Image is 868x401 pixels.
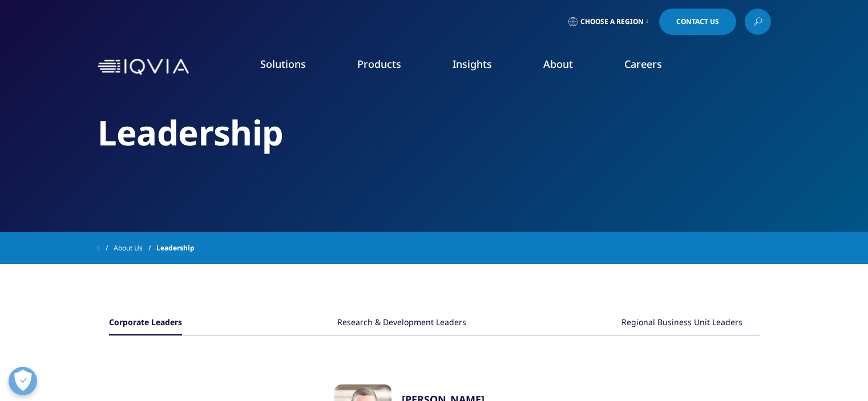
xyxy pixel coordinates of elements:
a: About Us [114,238,156,258]
a: Careers [624,57,662,71]
a: Insights [453,57,492,71]
a: Contact Us [659,9,736,35]
span: Contact Us [676,18,719,25]
a: Products [357,57,401,71]
button: Research & Development Leaders [337,311,466,335]
button: Corporate Leaders [109,311,182,335]
nav: Primary [193,40,771,94]
button: Regional Business Unit Leaders [621,311,742,335]
a: About [543,57,573,71]
h2: Leadership [98,111,771,154]
span: Choose a Region [580,17,644,26]
a: Solutions [260,57,306,71]
span: Leadership [156,238,195,258]
button: Abrir preferencias [9,367,37,395]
